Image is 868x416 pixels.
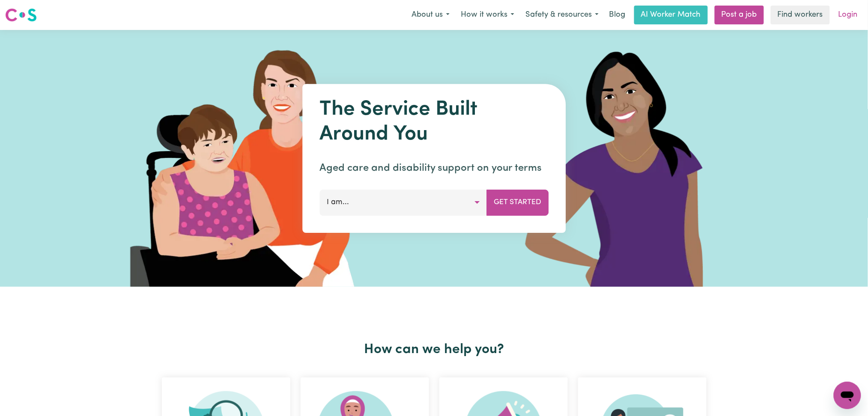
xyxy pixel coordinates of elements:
a: Find workers [771,6,830,24]
img: Careseekers logo [5,7,37,23]
a: Careseekers logo [5,5,37,25]
button: I am... [319,190,487,215]
a: AI Worker Match [634,6,708,24]
button: Get Started [486,190,549,215]
p: Aged care and disability support on your terms [319,160,549,176]
h2: How can we help you? [157,342,712,358]
h1: The Service Built Around You [319,98,549,147]
a: Blog [604,6,631,24]
a: Login [833,6,863,24]
button: How it works [455,6,520,24]
iframe: Button to launch messaging window [834,382,861,409]
button: Safety & resources [520,6,604,24]
a: Post a job [715,6,764,24]
button: About us [406,6,455,24]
